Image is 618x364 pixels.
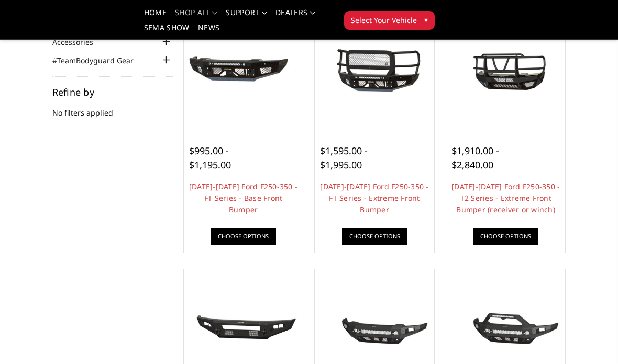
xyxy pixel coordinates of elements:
[342,227,407,245] a: Choose Options
[52,87,173,129] div: No filters applied
[317,14,432,128] a: 2023-2025 Ford F250-350 - FT Series - Extreme Front Bumper 2023-2025 Ford F250-350 - FT Series - ...
[473,227,538,245] a: Choose Options
[189,144,231,171] span: $995.00 - $1,195.00
[320,181,428,214] a: [DATE]-[DATE] Ford F250-350 - FT Series - Extreme Front Bumper
[320,144,368,171] span: $1,595.00 - $1,995.00
[351,15,417,26] span: Select Your Vehicle
[186,44,301,97] img: 2023-2025 Ford F250-350 - FT Series - Base Front Bumper
[566,314,618,364] iframe: Chat Widget
[52,87,173,97] h5: Refine by
[175,9,217,24] a: shop all
[451,181,560,214] a: [DATE]-[DATE] Ford F250-350 - T2 Series - Extreme Front Bumper (receiver or winch)
[344,11,435,30] button: Select Your Vehicle
[198,24,219,39] a: News
[186,14,301,128] a: 2023-2025 Ford F250-350 - FT Series - Base Front Bumper
[451,144,499,171] span: $1,910.00 - $2,840.00
[275,9,315,24] a: Dealers
[211,227,276,245] a: Choose Options
[449,14,563,128] a: 2023-2025 Ford F250-350 - T2 Series - Extreme Front Bumper (receiver or winch) 2023-2025 Ford F25...
[449,39,563,103] img: 2023-2025 Ford F250-350 - T2 Series - Extreme Front Bumper (receiver or winch)
[449,302,563,355] img: 2023-2025 Ford F250-350 - Freedom Series - Sport Front Bumper (non-winch)
[189,181,297,214] a: [DATE]-[DATE] Ford F250-350 - FT Series - Base Front Bumper
[144,9,167,24] a: Home
[317,302,432,355] img: 2023-2025 Ford F250-350 - Freedom Series - Base Front Bumper (non-winch)
[52,55,147,66] a: #TeamBodyguard Gear
[52,37,106,48] a: Accessories
[144,24,190,39] a: SEMA Show
[186,302,301,355] img: 2023-2025 Ford F250-350 - A2L Series - Base Front Bumper
[317,44,432,97] img: 2023-2025 Ford F250-350 - FT Series - Extreme Front Bumper
[424,14,428,25] span: ▾
[226,9,267,24] a: Support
